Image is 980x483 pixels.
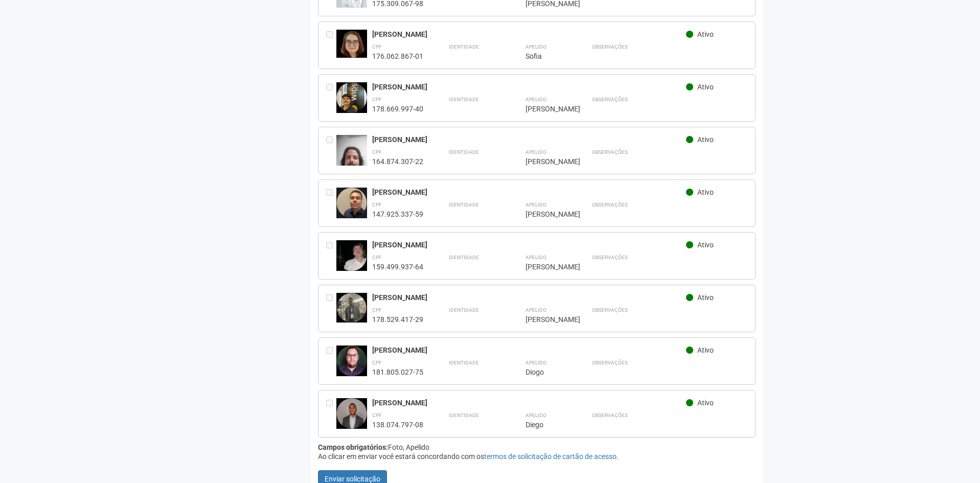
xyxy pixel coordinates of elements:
[372,240,687,249] div: [PERSON_NAME]
[326,188,336,219] div: Entre em contato com a Aministração para solicitar o cancelamento ou 2a via
[526,202,546,208] strong: Apelido
[449,149,479,155] strong: Identidade
[592,202,628,208] strong: Observações
[449,412,479,418] strong: Identidade
[449,360,479,365] strong: Identidade
[484,452,617,461] a: termos de solicitação de cartão de acesso
[526,360,546,365] strong: Apelido
[326,135,336,166] div: Entre em contato com a Aministração para solicitar o cancelamento ou 2a via
[372,367,423,377] div: 181.805.027-75
[326,293,336,324] div: Entre em contato com a Aministração para solicitar o cancelamento ou 2a via
[526,52,566,61] div: Sofia
[336,346,367,376] img: user.jpg
[372,82,687,91] div: [PERSON_NAME]
[526,307,546,313] strong: Apelido
[326,240,336,271] div: Entre em contato com a Aministração para solicitar o cancelamento ou 2a via
[697,83,714,91] span: Ativo
[592,255,628,260] strong: Observações
[336,188,367,218] img: user.jpg
[526,315,566,324] div: [PERSON_NAME]
[526,157,566,166] div: [PERSON_NAME]
[326,30,336,61] div: Entre em contato com a Aministração para solicitar o cancelamento ou 2a via
[318,443,388,451] strong: Campos obrigatórios:
[372,315,423,324] div: 178.529.417-29
[697,241,714,249] span: Ativo
[526,104,566,113] div: [PERSON_NAME]
[697,293,714,302] span: Ativo
[326,82,336,113] div: Entre em contato com a Aministração para solicitar o cancelamento ou 2a via
[372,135,687,144] div: [PERSON_NAME]
[336,293,367,323] img: user.jpg
[372,202,382,208] strong: CPF
[449,307,479,313] strong: Identidade
[318,443,756,452] div: Foto, Apelido
[336,135,367,190] img: user.jpg
[697,30,714,38] span: Ativo
[372,360,382,365] strong: CPF
[372,346,687,355] div: [PERSON_NAME]
[526,149,546,155] strong: Apelido
[592,149,628,155] strong: Observações
[326,398,336,429] div: Entre em contato com a Aministração para solicitar o cancelamento ou 2a via
[372,255,382,260] strong: CPF
[526,255,546,260] strong: Apelido
[372,149,382,155] strong: CPF
[372,420,423,429] div: 138.074.797-08
[372,157,423,166] div: 164.874.307-22
[526,412,546,418] strong: Apelido
[592,44,628,50] strong: Observações
[449,202,479,208] strong: Identidade
[697,188,714,196] span: Ativo
[697,346,714,354] span: Ativo
[592,97,628,102] strong: Observações
[526,210,566,219] div: [PERSON_NAME]
[372,412,382,418] strong: CPF
[372,398,687,407] div: [PERSON_NAME]
[592,412,628,418] strong: Observações
[336,82,367,113] img: user.jpg
[372,44,382,50] strong: CPF
[449,44,479,50] strong: Identidade
[697,135,714,144] span: Ativo
[372,97,382,102] strong: CPF
[372,293,687,302] div: [PERSON_NAME]
[697,399,714,407] span: Ativo
[526,262,566,271] div: [PERSON_NAME]
[526,420,566,429] div: Diego
[372,307,382,313] strong: CPF
[372,52,423,61] div: 176.062.867-01
[372,210,423,219] div: 147.925.337-59
[336,240,367,271] img: user.jpg
[592,360,628,365] strong: Observações
[336,398,367,429] img: user.jpg
[372,104,423,113] div: 178.669.997-40
[372,188,687,197] div: [PERSON_NAME]
[326,346,336,377] div: Entre em contato com a Aministração para solicitar o cancelamento ou 2a via
[318,452,756,461] div: Ao clicar em enviar você estará concordando com os .
[526,44,546,50] strong: Apelido
[526,367,566,377] div: Diogo
[372,30,687,39] div: [PERSON_NAME]
[526,97,546,102] strong: Apelido
[449,255,479,260] strong: Identidade
[449,97,479,102] strong: Identidade
[592,307,628,313] strong: Observações
[336,30,367,58] img: user.jpg
[372,262,423,271] div: 159.499.937-64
